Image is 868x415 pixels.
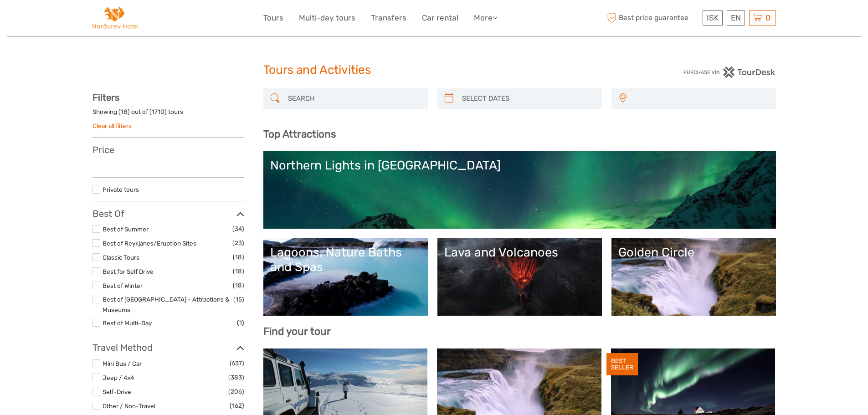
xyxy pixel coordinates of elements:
[458,91,597,107] input: SELECT DATES
[707,13,719,22] span: ISK
[233,252,244,262] span: (18)
[474,11,498,25] a: More
[371,11,406,25] a: Transfers
[103,225,149,233] a: Best of Summer
[444,245,595,260] div: Lava and Volcanoes
[103,402,155,410] a: Other / Non-Travel
[270,245,421,275] div: Lagoons, Nature Baths and Spas
[230,400,244,411] span: (162)
[618,245,769,260] div: Golden Circle
[727,10,745,26] div: EN
[284,91,423,107] input: SEARCH
[103,282,143,289] a: Best of Winter
[270,158,769,173] div: Northern Lights in [GEOGRAPHIC_DATA]
[270,158,769,222] a: Northern Lights in [GEOGRAPHIC_DATA]
[233,294,244,305] span: (15)
[103,296,229,313] a: Best of [GEOGRAPHIC_DATA] - Attractions & Museums
[121,108,128,116] label: 18
[299,11,355,25] a: Multi-day tours
[444,245,595,309] a: Lava and Volcanoes
[152,108,164,116] label: 1710
[263,325,331,338] b: Find your tour
[270,245,421,309] a: Lagoons, Nature Baths and Spas
[92,144,244,155] h3: Price
[92,108,244,122] div: Showing ( ) out of ( ) tours
[232,224,244,234] span: (34)
[228,372,244,383] span: (383)
[103,374,134,381] a: Jeep / 4x4
[228,386,244,397] span: (206)
[92,92,119,103] strong: Filters
[92,122,132,129] a: Clear all filters
[103,186,139,193] a: Private tours
[263,63,605,77] h1: Tours and Activities
[422,11,458,25] a: Car rental
[103,388,131,395] a: Self-Drive
[683,67,776,78] img: PurchaseViaTourDesk.png
[233,266,244,277] span: (18)
[263,128,336,140] b: Top Attractions
[230,358,244,369] span: (637)
[605,10,700,26] span: Best price guarantee
[764,13,772,22] span: 0
[103,240,196,247] a: Best of Reykjanes/Eruption Sites
[103,360,142,367] a: Mini Bus / Car
[232,238,244,248] span: (23)
[263,11,283,25] a: Tours
[233,280,244,291] span: (18)
[92,208,244,219] h3: Best Of
[92,342,244,353] h3: Travel Method
[237,318,244,328] span: (1)
[92,7,138,29] img: Norðurey Hótel
[606,353,638,376] div: BEST SELLER
[103,268,154,275] a: Best for Self Drive
[103,319,152,327] a: Best of Multi-Day
[103,254,139,261] a: Classic Tours
[618,245,769,309] a: Golden Circle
